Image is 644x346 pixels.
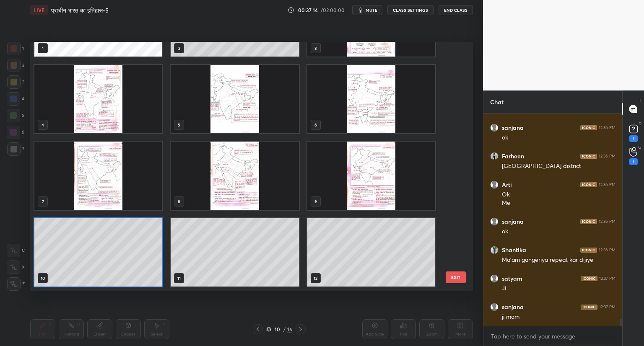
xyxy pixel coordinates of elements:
div: grid [30,42,458,291]
div: LIVE [30,5,48,15]
button: EXIT [446,271,466,283]
div: Z [7,277,25,291]
div: 16 [287,325,292,333]
p: T [639,97,641,103]
div: C [7,244,25,257]
div: Ji [502,284,615,293]
img: 1759732449JOUL9R.pdf [34,65,162,133]
div: ok [502,134,615,142]
div: 1 [629,135,638,142]
img: default.png [490,217,499,226]
div: 6 [7,126,24,139]
div: Me [502,199,615,207]
div: grid [483,114,622,326]
div: 5 [7,109,24,122]
img: 1759732449JOUL9R.pdf [307,65,435,133]
img: default.png [490,303,499,311]
img: 16a2e19d14d94527af1f56f8536fa188.jpg [490,152,499,160]
div: 2 [7,59,24,72]
img: 1759732449JOUL9R.pdf [171,65,299,133]
button: mute [352,5,382,15]
img: iconic-dark.1390631f.png [581,305,597,310]
img: 1759732449JOUL9R.pdf [307,142,435,210]
h4: प्राचीन भारत का इतिहास-5 [51,6,109,14]
div: / [283,327,286,332]
div: 1 [7,42,24,55]
div: 1 [629,158,638,165]
div: 12:36 PM [599,248,615,253]
p: Chat [483,91,510,113]
img: iconic-dark.1390631f.png [580,182,597,187]
img: iconic-dark.1390631f.png [581,276,597,281]
div: Ma'am gangeriya repeat kar dijiye [502,256,615,264]
div: 12:36 PM [599,154,615,159]
div: X [7,261,25,274]
div: 7 [7,142,24,156]
div: [GEOGRAPHIC_DATA] district [502,162,615,170]
img: default.png [490,181,499,189]
div: 3 [7,75,24,89]
h6: Arti [502,181,512,188]
img: default.png [490,124,499,132]
img: 51cd801be35f44af90393c8ba26d0bf4.jpg [490,246,499,254]
img: iconic-dark.1390631f.png [580,154,597,159]
img: iconic-dark.1390631f.png [580,248,597,253]
h6: satyam [502,275,522,282]
img: 1759732449JOUL9R.pdf [34,142,162,210]
button: End Class [439,5,473,15]
h6: sanjana [502,218,524,225]
div: 12:37 PM [599,305,615,310]
div: 12:36 PM [599,219,615,224]
div: 10 [273,327,281,332]
img: iconic-dark.1390631f.png [580,125,597,130]
div: 12:37 PM [599,276,615,281]
div: ok [502,227,615,236]
h6: Shantika [502,246,526,254]
button: CLASS SETTINGS [387,5,434,15]
div: ji mam [502,313,615,321]
div: Ok [502,191,615,199]
h6: sanjana [502,124,524,132]
div: 4 [7,92,24,106]
div: 12:36 PM [599,182,615,187]
img: 1759732449JOUL9R.pdf [171,142,299,210]
h6: sanjana [502,303,524,311]
div: 12:36 PM [599,125,615,130]
p: G [638,144,641,150]
h6: Farheen [502,152,524,160]
img: default.png [490,274,499,283]
span: mute [366,7,377,13]
p: D [639,121,641,127]
img: iconic-dark.1390631f.png [580,219,597,224]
